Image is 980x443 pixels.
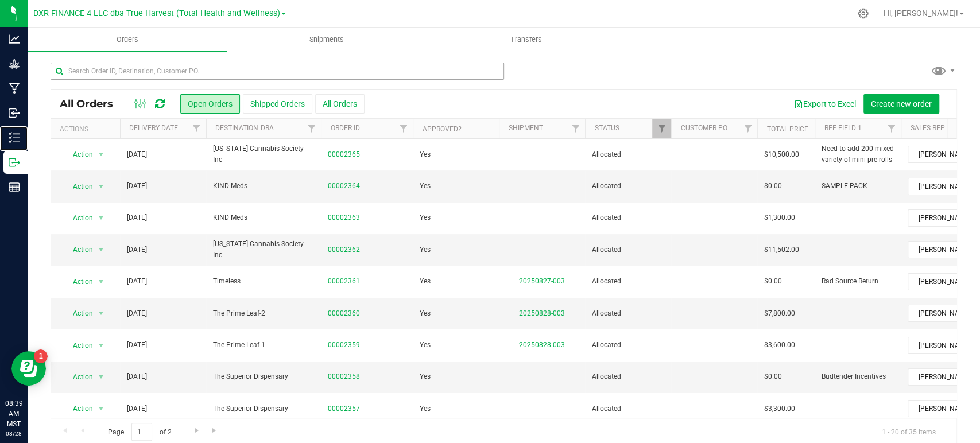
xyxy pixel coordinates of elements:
[63,369,94,385] span: Action
[213,143,314,165] span: [US_STATE] Cannabis Society Inc
[764,244,799,255] span: $11,502.00
[127,340,147,351] span: [DATE]
[188,423,205,438] a: Go to the next page
[227,28,426,52] a: Shipments
[328,181,360,192] a: 00002364
[34,349,48,363] iframe: Resource center unread badge
[213,340,314,351] span: The Prime Leaf-1
[213,212,314,223] span: KIND Meds
[243,94,312,114] button: Shipped Orders
[420,212,431,223] span: Yes
[420,149,431,160] span: Yes
[592,276,664,287] span: Allocated
[766,125,808,133] a: Total Price
[11,351,46,386] iframe: Resource center
[63,305,94,321] span: Action
[315,94,365,114] button: All Orders
[51,63,504,80] input: Search Order ID, Destination, Customer PO...
[328,403,360,414] a: 00002357
[422,125,461,133] a: Approved?
[764,181,782,192] span: $0.00
[420,340,431,351] span: Yes
[764,149,799,160] span: $10,500.00
[63,178,94,195] span: Action
[328,149,360,160] a: 00002365
[9,83,20,94] inline-svg: Manufacturing
[180,94,240,114] button: Open Orders
[764,371,782,382] span: $0.00
[9,33,20,45] inline-svg: Analytics
[592,149,664,160] span: Allocated
[822,276,878,287] span: Rad Source Return
[9,107,20,119] inline-svg: Inbound
[787,94,863,114] button: Export to Excel
[592,244,664,255] span: Allocated
[764,308,795,319] span: $7,800.00
[764,340,795,351] span: $3,600.00
[508,124,543,132] a: Shipment
[420,276,431,287] span: Yes
[94,210,109,226] span: select
[127,308,147,319] span: [DATE]
[294,34,359,45] span: Shipments
[127,149,147,160] span: [DATE]
[394,119,413,138] a: Filter
[592,403,664,414] span: Allocated
[764,403,795,414] span: $3,300.00
[9,132,20,143] inline-svg: Inventory
[63,210,94,226] span: Action
[127,181,147,192] span: [DATE]
[420,244,431,255] span: Yes
[519,309,565,317] a: 20250828-003
[98,423,181,441] span: Page of 2
[63,337,94,353] span: Action
[764,212,795,223] span: $1,300.00
[94,305,109,321] span: select
[101,34,154,45] span: Orders
[302,119,321,138] a: Filter
[519,277,565,285] a: 20250827-003
[215,124,273,132] a: Destination DBA
[63,242,94,258] span: Action
[60,98,125,110] span: All Orders
[207,423,223,438] a: Go to the last page
[519,341,565,349] a: 20250828-003
[824,124,861,132] a: Ref Field 1
[94,242,109,258] span: select
[94,274,109,290] span: select
[213,239,314,261] span: [US_STATE] Cannabis Society Inc
[127,276,147,287] span: [DATE]
[426,28,625,52] a: Transfers
[594,124,619,132] a: Status
[592,340,664,351] span: Allocated
[856,8,870,19] div: Manage settings
[213,403,314,414] span: The Superior Dispensary
[131,423,152,441] input: 1
[28,28,227,52] a: Orders
[127,212,147,223] span: [DATE]
[884,9,958,18] span: Hi, [PERSON_NAME]!
[5,398,22,429] p: 08:39 AM MST
[328,276,360,287] a: 00002361
[213,181,314,192] span: KIND Meds
[566,119,585,138] a: Filter
[213,308,314,319] span: The Prime Leaf-2
[764,276,782,287] span: $0.00
[873,423,945,440] span: 1 - 20 of 35 items
[592,181,664,192] span: Allocated
[328,308,360,319] a: 00002360
[60,125,115,133] div: Actions
[5,429,22,438] p: 08/28
[652,119,671,138] a: Filter
[863,94,939,114] button: Create new order
[420,403,431,414] span: Yes
[129,124,178,132] a: Delivery Date
[127,403,147,414] span: [DATE]
[94,337,109,353] span: select
[187,119,206,138] a: Filter
[822,371,886,382] span: Budtender Incentives
[9,157,20,168] inline-svg: Outbound
[213,276,314,287] span: Timeless
[9,58,20,69] inline-svg: Grow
